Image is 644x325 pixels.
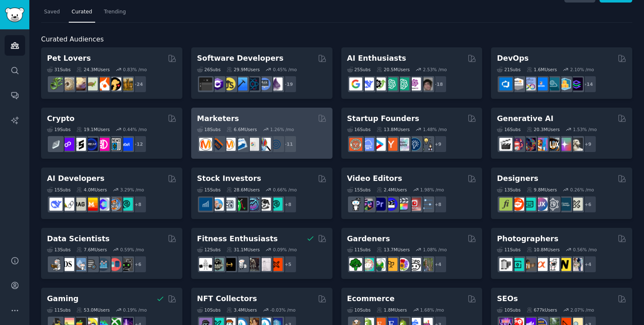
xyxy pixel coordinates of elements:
img: typography [499,198,512,211]
div: 11 Sub s [497,247,520,253]
img: AItoolsCatalog [373,77,386,90]
div: 6.6M Users [226,126,257,132]
span: Curated [72,8,92,16]
h2: Photographers [497,234,558,244]
img: deepdream [523,138,536,151]
div: 19.1M Users [76,126,109,132]
div: 10 Sub s [497,307,520,313]
h2: Marketers [197,113,239,124]
img: dogbreed [120,77,133,90]
img: technicalanalysis [270,198,283,211]
div: 3.4M Users [226,307,257,313]
img: OpenAIDev [408,77,421,90]
img: Nikon [558,258,571,271]
div: 12 Sub s [197,247,221,253]
h2: Startup Founders [347,113,419,124]
img: vegetablegardening [349,258,362,271]
div: 0.66 % /mo [273,187,297,193]
div: + 6 [579,196,597,213]
span: Curated Audiences [41,34,104,45]
img: elixir [270,77,283,90]
img: Youtubevideo [408,198,421,211]
img: fitness30plus [246,258,259,271]
img: Docker_DevOps [523,77,536,90]
img: Rag [73,198,86,211]
img: GummySearch logo [5,8,24,22]
img: EntrepreneurRideAlong [349,138,362,151]
img: datascience [61,258,74,271]
h2: Designers [497,173,538,184]
div: 53.0M Users [76,307,109,313]
div: + 12 [129,135,147,153]
img: AskComputerScience [258,77,271,90]
img: aivideo [499,138,512,151]
img: iOSProgramming [234,77,247,90]
a: Saved [41,5,63,23]
div: 31 Sub s [47,67,70,72]
h2: Gaming [47,294,78,304]
img: learndesign [558,198,571,211]
div: 0.45 % /mo [273,67,297,72]
div: + 11 [279,135,297,153]
img: content_marketing [199,138,212,151]
div: 24.3M Users [76,67,109,72]
div: 20.5M Users [377,67,410,72]
div: 0.56 % /mo [573,247,597,253]
h2: Ecommerce [347,294,395,304]
img: googleads [246,138,259,151]
div: 0.09 % /mo [273,247,297,253]
div: + 4 [579,255,597,273]
img: UX_Design [570,198,583,211]
img: FluxAI [546,138,559,151]
a: Curated [69,5,95,23]
h2: SEOs [497,294,518,304]
div: 15 Sub s [197,187,221,193]
img: ballpython [61,77,74,90]
img: defi_ [120,138,133,151]
div: + 5 [279,255,297,273]
img: growmybusiness [420,138,433,151]
div: 2.53 % /mo [423,67,447,72]
img: PetAdvice [108,77,121,90]
div: 0.26 % /mo [570,187,594,193]
div: 10 Sub s [347,307,371,313]
img: startup [373,138,386,151]
div: 7.6M Users [76,247,107,253]
img: UXDesign [535,198,548,211]
img: dividends [199,198,212,211]
div: 20.3M Users [527,126,560,132]
img: personaltraining [270,258,283,271]
img: editors [361,198,374,211]
img: sdforall [535,138,548,151]
img: UI_Design [523,198,536,211]
div: 1.26 % /mo [270,126,294,132]
img: software [199,77,212,90]
img: MarketingResearch [258,138,271,151]
img: starryai [558,138,571,151]
img: AWS_Certified_Experts [511,77,524,90]
img: GYM [199,258,212,271]
img: gopro [349,198,362,211]
div: 28.6M Users [226,187,260,193]
img: web3 [85,138,98,151]
img: platformengineering [546,77,559,90]
img: GardenersWorld [420,258,433,271]
img: succulents [361,258,374,271]
img: Trading [234,198,247,211]
div: 1.53 % /mo [573,126,597,132]
img: chatgpt_prompts_ [396,77,409,90]
div: 21 Sub s [497,67,520,72]
div: + 9 [429,135,447,153]
div: 10 Sub s [197,307,221,313]
h2: Crypto [47,113,75,124]
div: + 8 [279,196,297,213]
img: DeepSeek [49,198,62,211]
img: MistralAI [85,198,98,211]
img: finalcutpro [396,198,409,211]
img: Entrepreneurship [408,138,421,151]
img: workout [223,258,236,271]
h2: Data Scientists [47,234,109,244]
div: 26 Sub s [197,67,221,72]
h2: Generative AI [497,113,553,124]
img: SonyAlpha [535,258,548,271]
